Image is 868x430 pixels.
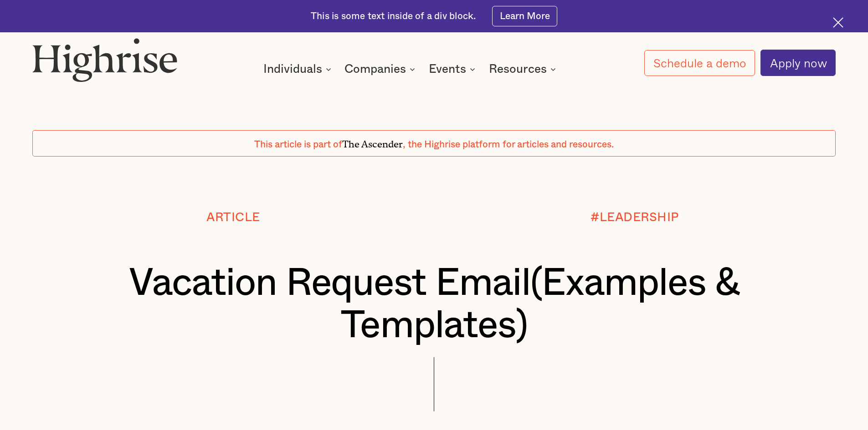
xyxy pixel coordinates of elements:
img: Cross icon [833,17,843,28]
div: Events [429,64,466,75]
div: Resources [489,64,547,75]
div: Companies [344,64,418,75]
span: This article is part of [254,140,342,149]
div: Companies [344,64,406,75]
div: Individuals [263,64,322,75]
span: The Ascender [342,136,403,147]
div: Article [206,211,260,224]
img: Highrise logo [32,38,177,81]
div: Events [429,64,478,75]
div: Resources [489,64,559,75]
a: Apply now [760,50,836,76]
a: Schedule a demo [644,50,755,76]
div: Individuals [263,64,334,75]
h1: Vacation Request Email(Examples & Templates) [66,262,802,347]
div: This is some text inside of a div block. [311,10,476,23]
a: Learn More [492,6,557,26]
div: #LEADERSHIP [591,211,679,224]
span: , the Highrise platform for articles and resources. [403,140,614,149]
